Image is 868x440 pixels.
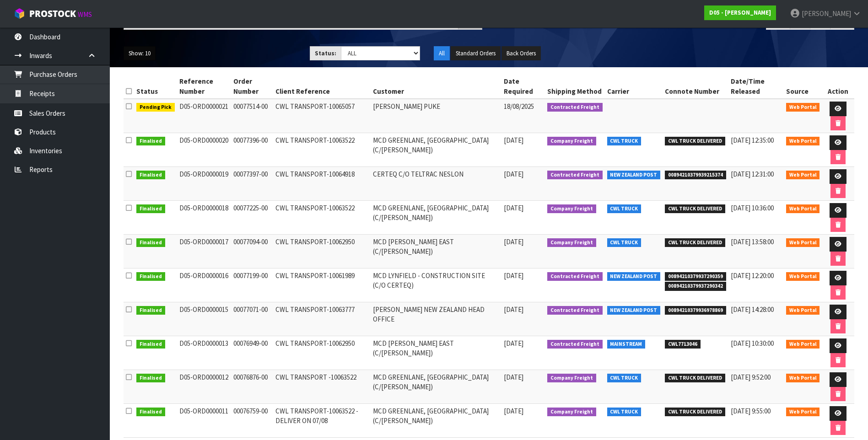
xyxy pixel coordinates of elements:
[231,336,273,370] td: 00076949-00
[231,370,273,404] td: 00076876-00
[547,306,603,315] span: Contracted Freight
[731,271,774,280] span: [DATE] 12:20:00
[504,204,523,212] span: [DATE]
[786,272,820,281] span: Web Portal
[177,336,231,370] td: D05-ORD0000013
[273,302,371,336] td: CWL TRANSPORT-10063777
[371,133,501,167] td: MCD GREENLANE, [GEOGRAPHIC_DATA] (C/[PERSON_NAME])
[547,238,596,247] span: Company Freight
[231,167,273,201] td: 00077397-00
[665,171,726,180] span: 00894210379939215374
[177,167,231,201] td: D05-ORD0000019
[665,374,725,383] span: CWL TRUCK DELIVERED
[177,268,231,302] td: D05-ORD0000016
[709,9,771,16] strong: D05 - [PERSON_NAME]
[177,133,231,167] td: D05-ORD0000020
[231,235,273,268] td: 00077094-00
[545,74,605,99] th: Shipping Method
[371,201,501,235] td: MCD GREENLANE, [GEOGRAPHIC_DATA] (C/[PERSON_NAME])
[786,204,820,214] span: Web Portal
[136,171,165,180] span: Finalised
[728,74,784,99] th: Date/Time Released
[547,272,603,281] span: Contracted Freight
[273,268,371,302] td: CWL TRANSPORT-10061989
[607,137,642,146] span: CWL TRUCK
[78,10,92,19] small: WMS
[371,302,501,336] td: [PERSON_NAME] NEW ZEALAND HEAD OFFICE
[177,302,231,336] td: D05-ORD0000015
[231,201,273,235] td: 00077225-00
[177,370,231,404] td: D05-ORD0000012
[731,136,774,145] span: [DATE] 12:35:00
[731,170,774,178] span: [DATE] 12:31:00
[136,306,165,315] span: Finalised
[547,137,596,146] span: Company Freight
[371,336,501,370] td: MCD [PERSON_NAME] EAST (C/[PERSON_NAME])
[231,404,273,438] td: 00076759-00
[501,74,545,99] th: Date Required
[663,74,728,99] th: Connote Number
[731,407,771,415] span: [DATE] 9:55:00
[786,137,820,146] span: Web Portal
[136,374,165,383] span: Finalised
[607,408,642,417] span: CWL TRUCK
[273,167,371,201] td: CWL TRANSPORT-10064918
[547,171,603,180] span: Contracted Freight
[124,46,156,61] button: Show: 10
[665,238,725,247] span: CWL TRUCK DELIVERED
[136,340,165,349] span: Finalised
[547,204,596,214] span: Company Freight
[273,201,371,235] td: CWL TRANSPORT-10063522
[177,235,231,268] td: D05-ORD0000017
[786,374,820,383] span: Web Portal
[371,167,501,201] td: CERTEQ C/O TELTRAC NESLON
[607,340,646,349] span: MAINSTREAM
[134,74,177,99] th: Status
[504,305,523,314] span: [DATE]
[802,9,851,18] span: [PERSON_NAME]
[371,235,501,268] td: MCD [PERSON_NAME] EAST (C/[PERSON_NAME])
[273,133,371,167] td: CWL TRANSPORT-10063522
[607,204,642,214] span: CWL TRUCK
[231,74,273,99] th: Order Number
[786,103,820,112] span: Web Portal
[504,407,523,415] span: [DATE]
[136,272,165,281] span: Finalised
[434,46,450,61] button: All
[273,336,371,370] td: CWL TRANSPORT-10062950
[231,268,273,302] td: 00077199-00
[665,137,725,146] span: CWL TRUCK DELIVERED
[371,268,501,302] td: MCD LYNFIELD - CONSTRUCTION SITE (C/O CERTEQ)
[665,408,725,417] span: CWL TRUCK DELIVERED
[371,370,501,404] td: MCD GREENLANE, [GEOGRAPHIC_DATA] (C/[PERSON_NAME])
[371,74,501,99] th: Customer
[273,404,371,438] td: CWL TRANSPORT-10063522 - DELIVER ON 07/08
[731,339,774,348] span: [DATE] 10:30:00
[786,340,820,349] span: Web Portal
[136,103,175,112] span: Pending Pick
[315,49,336,57] strong: Status:
[273,235,371,268] td: CWL TRANSPORT-10062950
[273,370,371,404] td: CWL TRANSPORT -10063522
[607,374,642,383] span: CWL TRUCK
[273,74,371,99] th: Client Reference
[665,282,726,291] span: 00894210379937290342
[501,46,541,61] button: Back Orders
[786,238,820,247] span: Web Portal
[605,74,663,99] th: Carrier
[547,103,603,112] span: Contracted Freight
[547,374,596,383] span: Company Freight
[504,271,523,280] span: [DATE]
[731,373,771,381] span: [DATE] 9:52:00
[136,238,165,247] span: Finalised
[451,46,501,61] button: Standard Orders
[504,102,534,111] span: 18/08/2025
[665,272,726,281] span: 00894210379937290359
[504,373,523,381] span: [DATE]
[231,133,273,167] td: 00077396-00
[371,99,501,133] td: [PERSON_NAME] PUKE
[784,74,822,99] th: Source
[607,272,661,281] span: NEW ZEALAND POST
[231,99,273,133] td: 00077514-00
[607,306,661,315] span: NEW ZEALAND POST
